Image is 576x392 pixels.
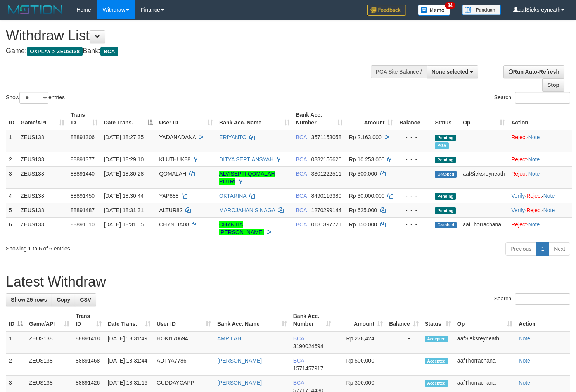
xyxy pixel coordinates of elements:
th: Status: activate to sort column ascending [422,309,454,331]
span: [DATE] 18:30:28 [104,171,144,177]
span: Copy 8490116380 to clipboard [311,193,341,199]
img: MOTION_logo.png [6,4,65,16]
a: Note [519,380,530,386]
h1: Withdraw List [6,28,376,43]
span: 88891377 [71,156,95,162]
div: - - - [399,206,429,214]
th: ID [6,108,17,130]
span: QOMALAH [159,171,186,177]
div: - - - [399,221,429,228]
span: BCA [296,207,307,213]
th: Balance [396,108,432,130]
td: HOKI170694 [154,331,214,354]
span: 88891510 [71,221,95,228]
a: Show 25 rows [6,293,52,306]
label: Search: [494,293,570,305]
th: Trans ID: activate to sort column ascending [67,108,101,130]
input: Search: [515,92,570,104]
a: ALVISEPTI QOMALAH PUTRI [219,171,275,185]
a: Previous [505,242,536,256]
a: Reject [511,156,527,162]
td: 2 [6,152,17,166]
span: YAP888 [159,193,178,199]
span: 88891487 [71,207,95,213]
th: Date Trans.: activate to sort column descending [101,108,156,130]
th: Game/API: activate to sort column ascending [17,108,67,130]
td: 88891468 [73,354,105,376]
th: Op: activate to sort column ascending [460,108,508,130]
h1: Latest Withdraw [6,274,570,290]
div: - - - [399,155,429,163]
span: Copy 3301222511 to clipboard [311,171,341,177]
a: [PERSON_NAME] [217,380,262,386]
span: Accepted [425,336,448,342]
th: Action [508,108,572,130]
div: - - - [399,170,429,178]
div: - - - [399,192,429,200]
td: aafSieksreyneath [454,331,515,354]
a: [PERSON_NAME] [217,357,262,364]
td: 2 [6,354,26,376]
span: Grabbed [435,222,457,228]
span: [DATE] 18:30:44 [104,193,144,199]
div: Showing 1 to 6 of 6 entries [6,242,234,252]
td: ZEUS138 [17,203,67,217]
td: ZEUS138 [26,331,73,354]
th: Status [432,108,460,130]
td: ZEUS138 [17,188,67,203]
td: 5 [6,203,17,217]
span: YADANADANA [159,134,196,140]
th: User ID: activate to sort column ascending [154,309,214,331]
td: ADTYA7786 [154,354,214,376]
span: Pending [435,193,456,200]
a: 1 [536,242,549,256]
a: AMRILAH [217,335,241,342]
span: Rp 150.000 [349,221,377,228]
th: ID: activate to sort column descending [6,309,26,331]
span: Copy [57,297,70,303]
a: Verify [511,193,525,199]
a: CSV [75,293,96,306]
span: Pending [435,207,456,214]
td: Rp 500,000 [334,354,386,376]
img: Feedback.jpg [367,5,406,16]
th: User ID: activate to sort column ascending [156,108,216,130]
span: Pending [435,135,456,141]
span: [DATE] 18:31:55 [104,221,144,228]
span: Marked by aafnoeunsreypich [435,142,448,149]
a: DITYA SEPTIANSYAH [219,156,273,162]
span: [DATE] 18:29:10 [104,156,144,162]
img: panduan.png [462,5,501,15]
td: [DATE] 18:31:49 [105,331,154,354]
a: ERIYANTO [219,134,246,140]
td: aafSieksreyneath [460,166,508,188]
span: Rp 300.000 [349,171,377,177]
span: BCA [296,156,307,162]
span: CHYNTIA08 [159,221,189,228]
input: Search: [515,293,570,305]
span: BCA [100,47,118,56]
a: Reject [526,207,542,213]
a: OKTARINA [219,193,246,199]
th: Bank Acc. Number: activate to sort column ascending [293,108,346,130]
span: BCA [296,221,307,228]
td: ZEUS138 [17,166,67,188]
a: Note [528,134,540,140]
span: Copy 0181397721 to clipboard [311,221,341,228]
td: ZEUS138 [17,152,67,166]
a: Reject [511,221,527,228]
span: Copy 1571457917 to clipboard [293,365,323,371]
label: Search: [494,92,570,104]
a: Note [543,193,555,199]
span: CSV [80,297,91,303]
a: CHYNTIA [PERSON_NAME] [219,221,264,235]
td: [DATE] 18:31:44 [105,354,154,376]
td: - [386,331,422,354]
span: Show 25 rows [11,297,47,303]
td: · [508,166,572,188]
th: Amount: activate to sort column ascending [334,309,386,331]
td: 1 [6,331,26,354]
td: aafThorrachana [460,217,508,239]
span: Rp 10.253.000 [349,156,385,162]
a: Reject [526,193,542,199]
